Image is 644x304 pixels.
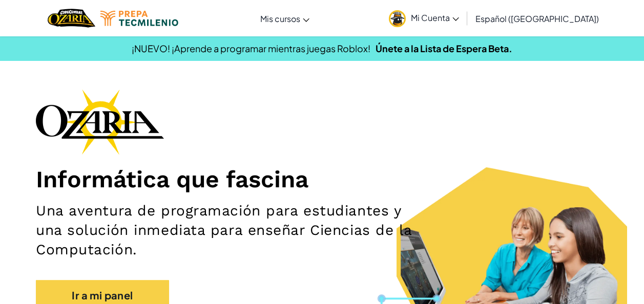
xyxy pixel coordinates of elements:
img: Home [48,8,95,29]
img: Tecmilenio logo [100,11,178,26]
a: Mis cursos [255,5,315,32]
a: Mi Cuenta [384,2,464,34]
span: Mis cursos [260,13,300,24]
a: Ozaria by CodeCombat logo [48,8,95,29]
span: Mi Cuenta [411,12,459,23]
span: ¡NUEVO! ¡Aprende a programar mientras juegas Roblox! [132,42,370,54]
a: Español ([GEOGRAPHIC_DATA]) [470,5,604,32]
img: Ozaria branding logo [36,89,164,155]
h1: Informática que fascina [36,165,608,193]
a: Únete a la Lista de Espera Beta. [376,42,512,54]
img: avatar [389,10,406,27]
span: Español ([GEOGRAPHIC_DATA]) [475,13,599,24]
h2: Una aventura de programación para estudiantes y una solución inmediata para enseñar Ciencias de l... [36,201,419,259]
